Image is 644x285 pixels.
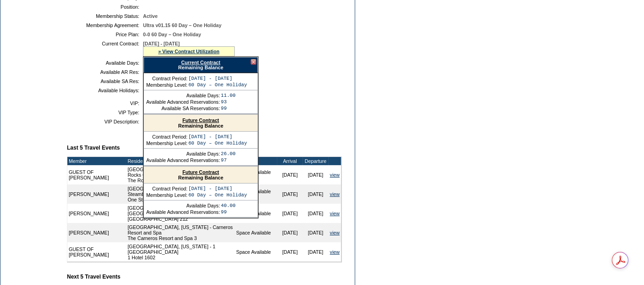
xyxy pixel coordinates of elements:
td: Available Days: [146,151,220,156]
td: [DATE] [277,165,303,184]
td: Membership Agreement: [71,22,139,28]
td: 99 [221,106,236,111]
a: » View Contract Utilization [158,49,220,54]
td: [DATE] [303,184,329,204]
td: 26.00 [221,151,236,156]
td: Available Advanced Reservations: [146,99,220,105]
td: Membership Level: [146,140,187,146]
span: Active [143,13,158,19]
td: Residence [126,157,235,165]
td: Arrival [277,157,303,165]
td: Available Days: [71,60,139,66]
a: Future Contract [182,169,219,175]
td: 60 Day – One Holiday [188,192,247,198]
td: Departure [303,157,329,165]
td: [GEOGRAPHIC_DATA], [US_STATE] - One Steamboat Place One Steamboat Place 612 [126,184,235,204]
a: view [330,211,340,216]
td: 99 [221,209,236,215]
td: 97 [221,157,236,163]
td: [GEOGRAPHIC_DATA], [US_STATE] - 1 [GEOGRAPHIC_DATA] 1 Hotel 1602 [126,242,235,262]
td: Membership Status: [71,13,139,19]
td: Contract Period: [146,134,187,140]
td: [PERSON_NAME] [67,204,126,223]
a: view [330,249,340,255]
a: Future Contract [182,117,219,123]
div: Remaining Balance [144,167,258,184]
td: Available Holidays: [71,88,139,93]
td: Available SA Reservations: [146,106,220,111]
td: GUEST OF [PERSON_NAME] [67,242,126,262]
span: 0-0 60 Day – One Holiday [143,32,201,37]
td: VIP Type: [71,110,139,115]
td: Current Contract: [71,41,139,56]
td: [DATE] - [DATE] [188,76,247,81]
td: [DATE] [277,204,303,223]
td: [DATE] [303,242,329,262]
td: [DATE] [277,242,303,262]
td: 60 Day – One Holiday [188,82,247,88]
a: view [330,191,340,197]
td: [DATE] - [DATE] [188,186,247,191]
a: view [330,172,340,178]
td: Available Advanced Reservations: [146,157,220,163]
td: 93 [221,99,236,105]
td: [PERSON_NAME] [67,223,126,242]
td: Membership Level: [146,192,187,198]
td: 60 Day – One Holiday [188,140,247,146]
td: Position: [71,4,139,10]
td: Contract Period: [146,76,187,81]
b: Next 5 Travel Events [67,274,121,280]
td: VIP Description: [71,119,139,124]
b: Last 5 Travel Events [67,145,120,151]
a: view [330,230,340,235]
td: Contract Period: [146,186,187,191]
td: [DATE] - [DATE] [188,134,247,140]
td: Available Advanced Reservations: [146,209,220,215]
td: Member [67,157,126,165]
span: [DATE] - [DATE] [143,41,180,46]
td: [DATE] [303,223,329,242]
td: [DATE] [277,184,303,204]
td: Available Days: [146,93,220,98]
td: [GEOGRAPHIC_DATA], [US_STATE] - The Rocks Club The Rocks Club 126 Price [126,165,235,184]
span: Ultra v01.15 60 Day – One Holiday [143,22,221,28]
td: [DATE] [303,204,329,223]
td: Price Plan: [71,32,139,37]
td: [GEOGRAPHIC_DATA], [US_STATE] - [GEOGRAPHIC_DATA] [GEOGRAPHIC_DATA] 212 [126,204,235,223]
td: [PERSON_NAME] [67,184,126,204]
td: [DATE] [277,223,303,242]
td: [GEOGRAPHIC_DATA], [US_STATE] - Carneros Resort and Spa The Carneros Resort and Spa 3 [126,223,235,242]
td: Space Available [235,242,277,262]
td: Available SA Res: [71,78,139,84]
td: [DATE] [303,165,329,184]
a: Current Contract [181,60,220,65]
td: Membership Level: [146,82,187,88]
td: 40.00 [221,203,236,208]
td: 11.00 [221,93,236,98]
td: VIP: [71,101,139,106]
td: Available AR Res: [71,69,139,75]
td: Available Days: [146,203,220,208]
div: Remaining Balance [143,57,258,73]
td: GUEST OF [PERSON_NAME] [67,165,126,184]
div: Remaining Balance [144,115,258,132]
